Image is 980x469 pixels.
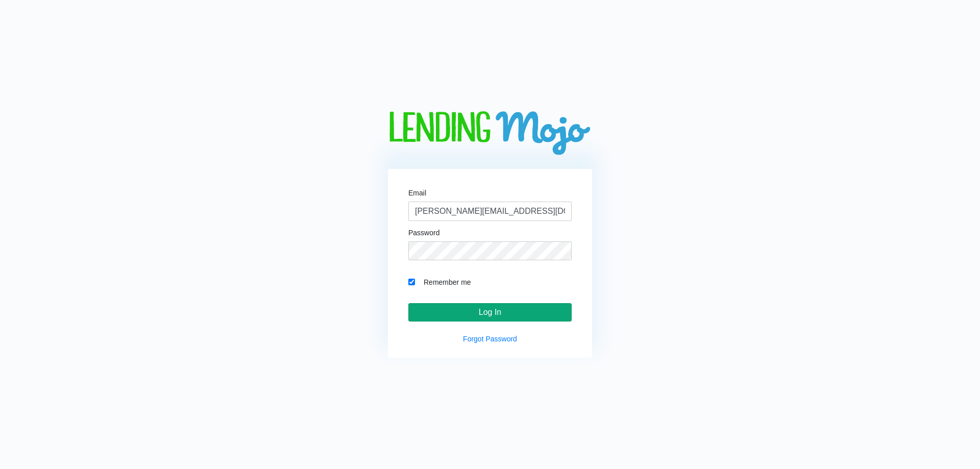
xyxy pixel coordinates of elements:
[388,111,592,157] img: logo-big.png
[408,229,439,236] label: Password
[408,303,572,322] input: Log In
[408,189,426,196] label: Email
[419,276,572,288] label: Remember me
[463,335,517,343] a: Forgot Password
